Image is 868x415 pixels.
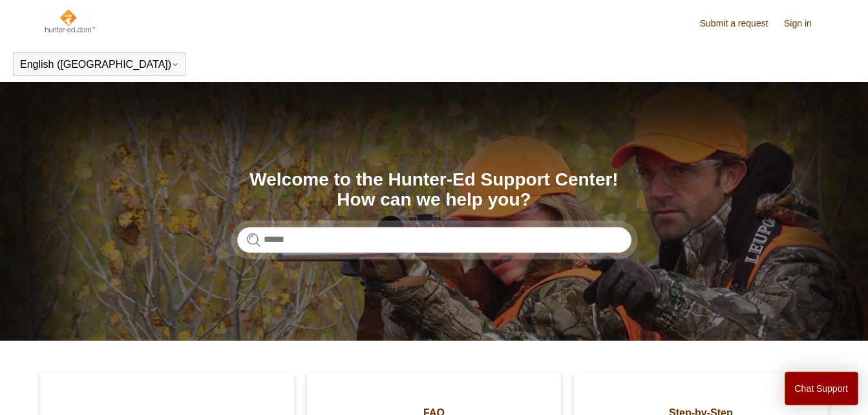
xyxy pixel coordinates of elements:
button: Chat Support [785,372,859,405]
h1: Welcome to the Hunter-Ed Support Center! How can we help you? [237,170,631,210]
input: Search [237,227,631,253]
a: Sign in [784,17,825,30]
a: Submit a request [700,17,781,30]
img: Hunter-Ed Help Center home page [43,8,96,34]
button: English ([GEOGRAPHIC_DATA]) [20,59,179,70]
